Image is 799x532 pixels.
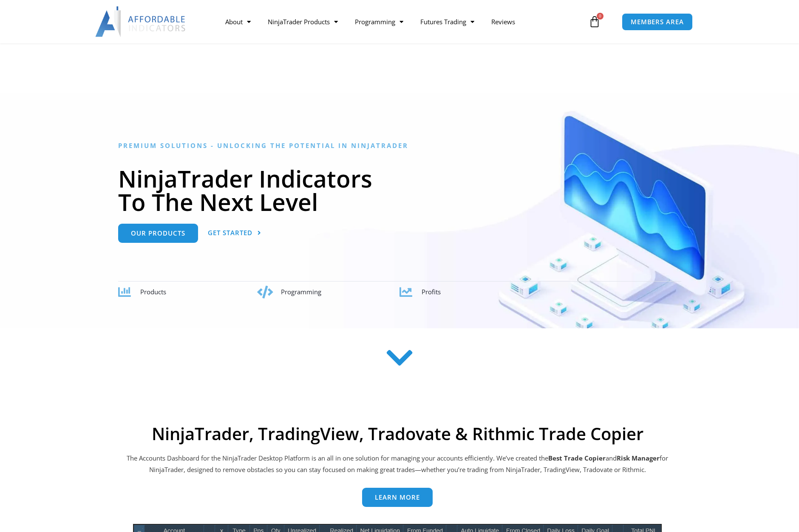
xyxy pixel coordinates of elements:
[617,454,660,462] strong: Risk Manager
[217,12,259,31] a: About
[576,9,613,34] a: 0
[281,287,321,296] span: Programming
[118,167,681,213] h1: NinjaTrader Indicators To The Next Level
[375,494,420,501] span: Learn more
[125,424,669,444] h2: NinjaTrader, TradingView, Tradovate & Rithmic Trade Copier
[597,13,603,20] span: 0
[259,12,346,31] a: NinjaTrader Products
[217,12,586,31] nav: Menu
[483,12,524,31] a: Reviews
[118,142,681,150] h6: Premium Solutions - Unlocking the Potential in NinjaTrader
[131,230,185,236] span: Our Products
[125,452,669,476] p: The Accounts Dashboard for the NinjaTrader Desktop Platform is an all in one solution for managin...
[631,19,684,25] span: MEMBERS AREA
[346,12,412,31] a: Programming
[362,488,433,507] a: Learn more
[548,454,606,462] b: Best Trade Copier
[118,224,198,243] a: Our Products
[422,287,441,296] span: Profits
[140,287,166,296] span: Products
[622,13,693,31] a: MEMBERS AREA
[412,12,483,31] a: Futures Trading
[95,6,187,37] img: LogoAI | Affordable Indicators – NinjaTrader
[208,230,252,236] span: Get Started
[208,224,261,243] a: Get Started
